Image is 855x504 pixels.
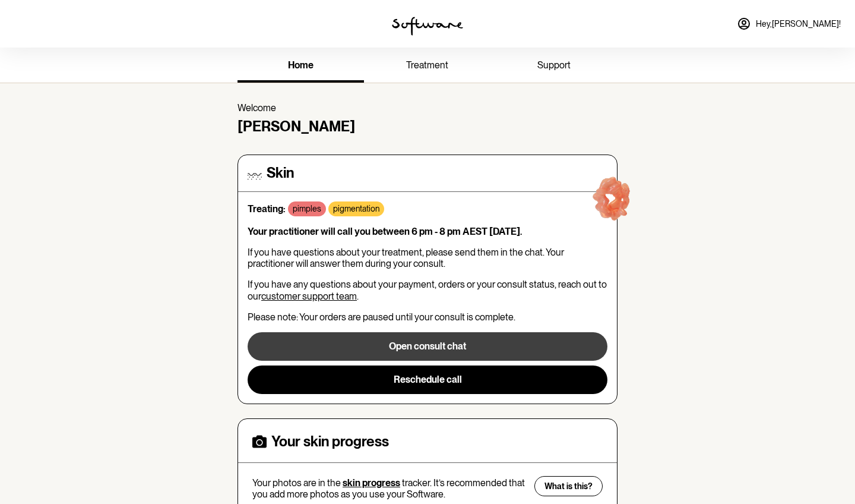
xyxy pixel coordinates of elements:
[237,118,617,136] h4: [PERSON_NAME]
[248,226,607,237] p: Your practitioner will call you between 6 pm - 8 pm AEST [DATE].
[756,19,841,29] span: Hey, [PERSON_NAME] !
[544,481,593,492] span: What is this?
[252,477,527,500] p: Your photos are in the tracker. It’s recommended that you add more photos as you use your Software.
[248,247,607,269] p: If you have questions about your treatment, please send them in the chat. Your practitioner will ...
[288,59,313,71] span: home
[237,102,617,114] p: Welcome
[267,165,294,182] h4: Skin
[534,476,603,496] button: What is this?
[394,374,462,385] span: Reschedule call
[248,311,607,323] p: Please note: Your orders are paused until your consult is complete.
[293,204,321,214] p: pimples
[575,164,651,240] img: red-blob.ee797e6f29be6228169e.gif
[343,477,400,489] span: skin progress
[248,279,607,301] p: If you have any questions about your payment, orders or your consult status, reach out to our .
[237,50,364,83] a: home
[491,50,617,83] a: support
[271,433,389,451] h4: Your skin progress
[248,332,607,361] button: Open consult chat
[248,203,286,215] strong: Treating:
[261,291,357,302] a: customer support team
[392,17,463,36] img: software logo
[537,59,571,71] span: support
[406,59,448,71] span: treatment
[730,10,848,38] a: Hey,[PERSON_NAME]!
[333,204,379,214] p: pigmentation
[364,50,490,83] a: treatment
[248,366,607,394] button: Reschedule call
